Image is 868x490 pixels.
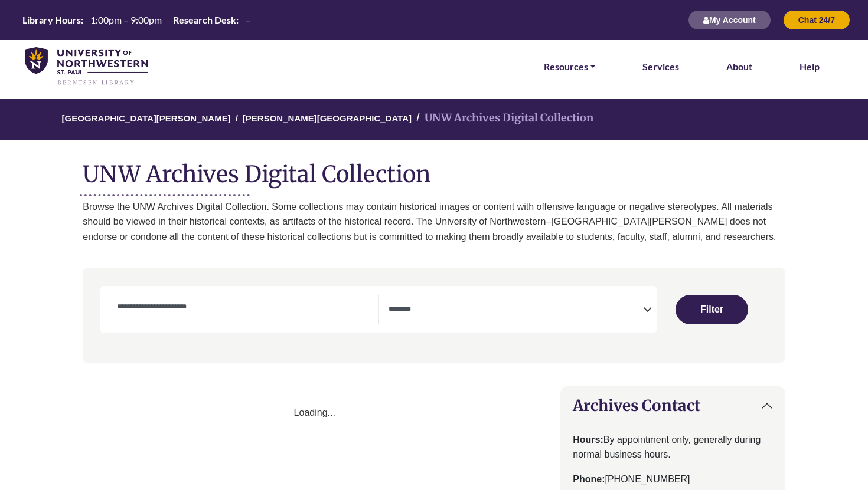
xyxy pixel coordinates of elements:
[676,295,748,324] button: Submit for Search Results
[561,387,785,424] button: Archives Contact
[25,47,148,86] img: library_home
[726,59,752,74] a: About
[573,472,773,487] p: [PHONE_NUMBER]
[800,59,820,74] a: Help
[573,474,605,484] strong: Phone:
[18,14,256,25] table: Hours Today
[688,15,771,25] a: My Account
[83,99,785,140] nav: breadcrumb
[243,111,412,123] a: [PERSON_NAME][GEOGRAPHIC_DATA]
[90,14,162,25] span: 1:00pm – 9:00pm
[688,10,771,30] button: My Account
[783,15,850,25] a: Chat 24/7
[544,59,595,74] a: Resources
[246,14,251,25] span: –
[18,14,84,26] th: Library Hours:
[83,268,785,363] nav: Search filters
[573,432,773,462] p: By appointment only, generally during normal business hours.
[642,59,679,74] a: Services
[62,111,231,123] a: [GEOGRAPHIC_DATA][PERSON_NAME]
[83,199,785,245] p: Browse the UNW Archives Digital Collection. Some collections may contain historical images or con...
[83,152,785,188] h1: UNW Archives Digital Collection
[18,14,256,27] a: Hours Today
[389,305,643,315] textarea: Search
[110,300,378,314] input: Collection Title/Keyword
[783,10,850,30] button: Chat 24/7
[412,110,593,127] li: UNW Archives Digital Collection
[83,405,546,420] div: Loading...
[573,435,603,445] strong: Hours:
[168,14,239,26] th: Research Desk:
